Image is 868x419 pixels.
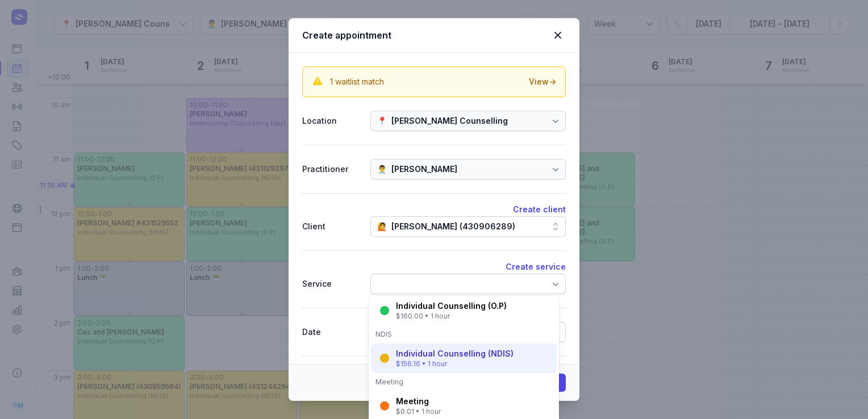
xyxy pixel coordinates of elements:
[377,220,387,233] div: 🙋️
[330,76,384,87] div: 1 waitlist match
[302,277,361,291] div: Service
[302,114,361,128] div: Location
[396,359,514,368] div: $156.16 • 1 hour
[529,76,556,87] div: View
[396,300,507,312] div: Individual Counselling (O.P)
[302,28,550,42] div: Create appointment
[302,220,361,233] div: Client
[375,378,552,387] div: Meeting
[506,260,566,274] button: Create service
[377,162,387,176] div: 👨‍⚕️
[302,325,361,339] div: Date
[396,396,441,407] div: Meeting
[549,77,556,86] span: →
[396,407,441,416] div: $0.01 • 1 hour
[375,330,552,339] div: NDIS
[391,114,508,128] div: [PERSON_NAME] Counselling
[513,203,566,216] button: Create client
[302,162,361,176] div: Practitioner
[396,312,507,321] div: $160.00 • 1 hour
[396,348,514,359] div: Individual Counselling (NDIS)
[377,114,387,128] div: 📍
[391,162,457,176] div: [PERSON_NAME]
